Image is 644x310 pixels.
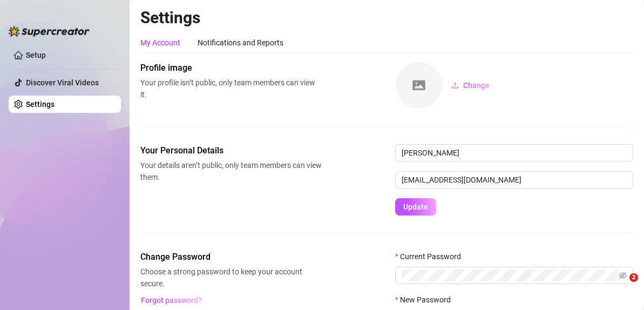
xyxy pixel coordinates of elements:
[451,82,459,89] span: upload
[198,37,283,49] div: Notifications and Reports
[443,77,498,94] button: Change
[402,269,617,281] input: Current Password
[395,294,458,306] label: New Password
[463,81,490,90] span: Change
[607,273,633,299] iframe: Intercom live chat
[140,266,322,289] span: Choose a strong password to keep your account secure.
[140,37,180,49] div: My Account
[395,251,468,262] label: Current Password
[140,292,202,309] button: Forgot password?
[395,198,436,215] button: Update
[140,159,322,183] span: Your details aren’t public, only team members can view them.
[26,100,55,109] a: Settings
[396,62,442,109] img: square-placeholder.png
[395,144,633,161] input: Enter name
[395,171,633,188] input: Enter new email
[141,296,202,305] span: Forgot password?
[26,78,99,87] a: Discover Viral Videos
[140,144,322,157] span: Your Personal Details
[403,203,428,211] span: Update
[9,26,90,37] img: logo-BBDzfeDw.svg
[140,251,322,264] span: Change Password
[140,8,633,28] h2: Settings
[140,62,322,75] span: Profile image
[629,273,638,282] span: 2
[619,272,627,279] span: eye-invisible
[140,77,322,100] span: Your profile isn’t public, only team members can view it.
[26,51,46,59] a: Setup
